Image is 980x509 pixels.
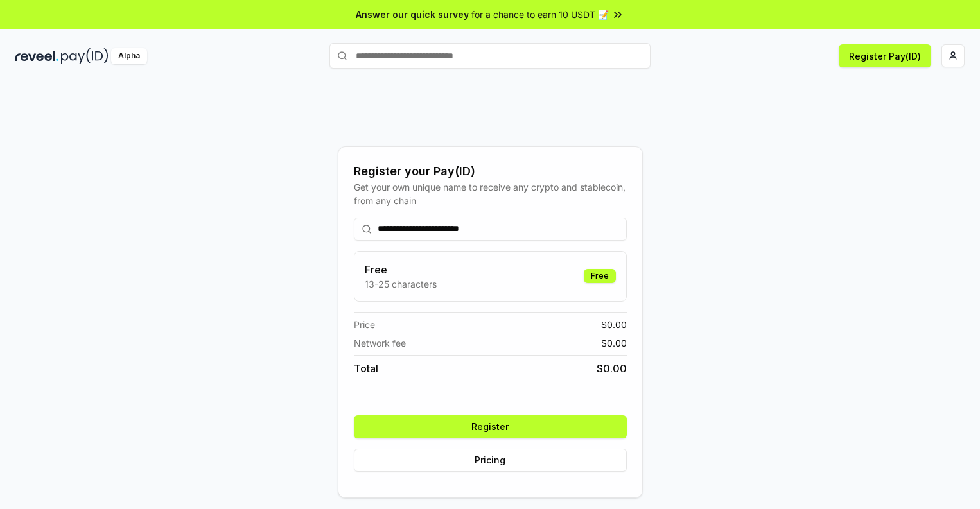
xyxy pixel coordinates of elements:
[354,318,375,331] span: Price
[354,449,627,472] button: Pricing
[601,318,627,331] span: $ 0.00
[354,180,627,207] div: Get your own unique name to receive any crypto and stablecoin, from any chain
[354,361,378,376] span: Total
[584,269,616,283] div: Free
[354,336,406,350] span: Network fee
[471,8,609,21] span: for a chance to earn 10 USDT 📝
[597,361,627,376] span: $ 0.00
[365,262,437,277] h3: Free
[111,48,147,64] div: Alpha
[61,48,109,64] img: pay_id
[601,336,627,350] span: $ 0.00
[15,48,58,64] img: reveel_dark
[839,44,931,67] button: Register Pay(ID)
[365,277,437,291] p: 13-25 characters
[356,8,469,21] span: Answer our quick survey
[354,162,627,180] div: Register your Pay(ID)
[354,415,627,438] button: Register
